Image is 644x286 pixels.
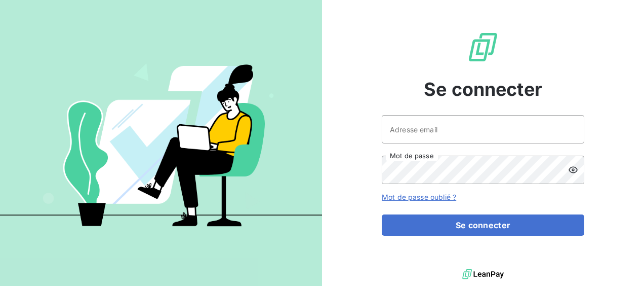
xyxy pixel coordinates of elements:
a: Mot de passe oublié ? [382,193,456,201]
input: placeholder [382,115,584,144]
span: Se connecter [424,76,542,103]
button: Se connecter [382,214,584,236]
img: logo [462,267,504,282]
img: Logo LeanPay [467,31,499,63]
